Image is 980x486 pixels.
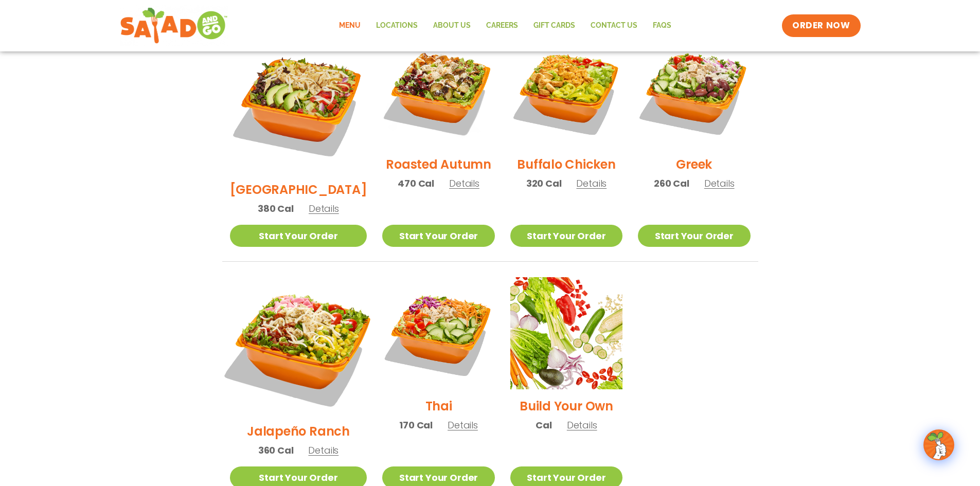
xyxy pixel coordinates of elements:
[526,176,562,190] span: 320 Cal
[792,20,850,32] span: ORDER NOW
[382,35,494,148] img: Product photo for Roasted Autumn Salad
[258,202,294,215] span: 380 Cal
[308,444,338,457] span: Details
[218,265,379,426] img: Product photo for Jalapeño Ranch Salad
[382,277,494,389] img: Product photo for Thai Salad
[583,14,645,38] a: Contact Us
[478,14,526,38] a: Careers
[331,14,679,38] nav: Menu
[331,14,368,38] a: Menu
[258,443,294,457] span: 360 Cal
[120,5,228,46] img: new-SAG-logo-768×292
[425,14,478,38] a: About Us
[449,177,479,190] span: Details
[520,397,613,415] h2: Build Your Own
[638,35,750,148] img: Product photo for Greek Salad
[448,419,478,431] span: Details
[510,277,622,389] img: Product photo for Build Your Own
[526,14,583,38] a: GIFT CARDS
[247,422,350,440] h2: Jalapeño Ranch
[382,225,494,247] a: Start Your Order
[704,177,735,190] span: Details
[924,430,953,459] img: wpChatIcon
[425,397,452,415] h2: Thai
[676,155,712,173] h2: Greek
[230,225,367,247] a: Start Your Order
[399,418,433,432] span: 170 Cal
[517,155,615,173] h2: Buffalo Chicken
[230,35,367,173] img: Product photo for BBQ Ranch Salad
[654,176,689,190] span: 260 Cal
[638,225,750,247] a: Start Your Order
[398,176,434,190] span: 470 Cal
[645,14,679,38] a: FAQs
[386,155,491,173] h2: Roasted Autumn
[368,14,425,38] a: Locations
[576,177,607,190] span: Details
[510,35,622,148] img: Product photo for Buffalo Chicken Salad
[230,181,367,199] h2: [GEOGRAPHIC_DATA]
[309,202,339,215] span: Details
[536,418,551,432] span: Cal
[567,419,597,431] span: Details
[782,14,860,37] a: ORDER NOW
[510,225,622,247] a: Start Your Order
